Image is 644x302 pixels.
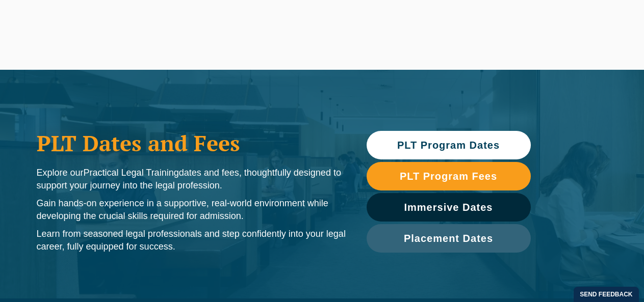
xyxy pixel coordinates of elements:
p: Explore our dates and fees, thoughtfully designed to support your journey into the legal profession. [37,167,346,192]
span: Placement Dates [404,233,493,243]
span: Practical Legal Training [84,168,179,178]
span: Immersive Dates [404,202,493,212]
a: PLT Program Dates [367,131,531,159]
p: Learn from seasoned legal professionals and step confidently into your legal career, fully equipp... [37,228,346,253]
a: Immersive Dates [367,193,531,222]
a: Placement Dates [367,224,531,253]
h1: PLT Dates and Fees [37,130,346,156]
span: PLT Program Fees [400,171,497,181]
p: Gain hands-on experience in a supportive, real-world environment while developing the crucial ski... [37,197,346,223]
span: PLT Program Dates [397,140,500,150]
a: PLT Program Fees [367,162,531,190]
